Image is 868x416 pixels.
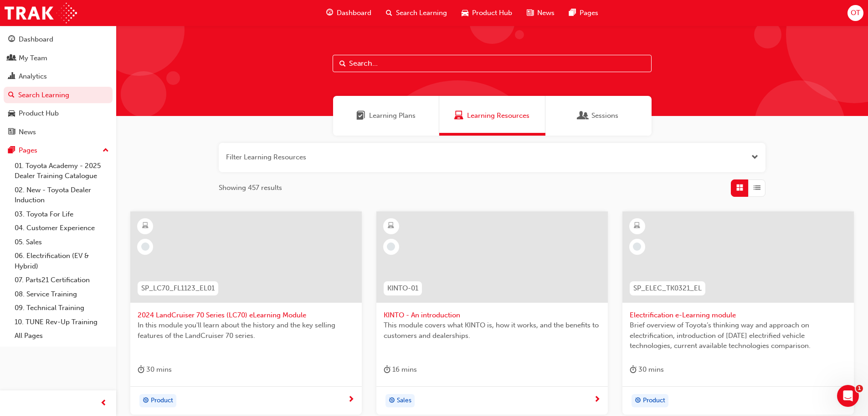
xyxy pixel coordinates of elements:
[397,395,411,406] span: Sales
[4,29,113,142] button: DashboardMy TeamAnalyticsSearch LearningProduct HubNews
[837,385,859,407] iframe: Intercom live chat
[634,220,640,232] span: learningResourceType_ELEARNING-icon
[454,111,463,121] span: Learning Resources
[562,4,606,22] a: pages-iconPages
[751,152,758,163] button: Open the filter
[11,249,113,273] a: 06. Electrification (EV & Hybrid)
[387,242,395,251] span: learningRecordVerb_NONE-icon
[138,364,144,375] span: duration-icon
[630,364,664,375] div: 30 mins
[5,3,77,23] img: Trak
[4,105,113,122] a: Product Hub
[389,395,395,407] span: target-icon
[537,8,555,18] span: News
[333,96,439,136] a: Learning PlansLearning Plans
[847,5,863,21] button: OT
[219,183,282,193] span: Showing 457 results
[454,4,519,22] a: car-iconProduct Hub
[326,7,333,19] span: guage-icon
[622,211,854,415] a: SP_ELEC_TK0321_ELElectrification e-Learning moduleBrief overview of Toyota’s thinking way and app...
[151,395,173,406] span: Product
[856,385,863,392] span: 1
[8,128,15,137] span: news-icon
[8,110,15,118] span: car-icon
[142,220,149,232] span: learningResourceType_ELEARNING-icon
[8,36,15,44] span: guage-icon
[11,207,113,221] a: 03. Toyota For Life
[337,8,371,18] span: Dashboard
[8,91,15,100] span: search-icon
[591,111,618,121] span: Sessions
[633,283,702,294] span: SP_ELEC_TK0321_EL
[103,145,109,157] span: up-icon
[379,4,454,22] a: search-iconSearch Learning
[635,395,641,407] span: target-icon
[339,58,346,69] span: Search
[467,111,529,121] span: Learning Resources
[579,111,588,121] span: Sessions
[8,147,15,155] span: pages-icon
[384,364,417,375] div: 16 mins
[462,7,468,19] span: car-icon
[8,73,15,81] span: chart-icon
[100,398,107,409] span: prev-icon
[19,71,47,82] div: Analytics
[388,220,394,232] span: learningResourceType_ELEARNING-icon
[580,8,598,18] span: Pages
[11,301,113,315] a: 09. Technical Training
[130,211,362,415] a: SP_LC70_FL1123_EL012024 LandCruiser 70 Series (LC70) eLearning ModuleIn this module you'll learn ...
[569,7,576,19] span: pages-icon
[138,320,354,341] span: In this module you'll learn about the history and the key selling features of the LandCruiser 70 ...
[4,142,113,159] button: Pages
[545,96,652,136] a: SessionsSessions
[11,329,113,343] a: All Pages
[630,310,847,321] span: Electrification e-Learning module
[754,183,760,193] span: List
[19,108,59,119] div: Product Hub
[369,111,416,121] span: Learning Plans
[11,235,113,249] a: 05. Sales
[851,8,860,18] span: OT
[527,7,534,19] span: news-icon
[736,183,743,193] span: Grid
[19,34,53,45] div: Dashboard
[630,364,637,375] span: duration-icon
[630,320,847,351] span: Brief overview of Toyota’s thinking way and approach on electrification, introduction of [DATE] e...
[19,53,47,63] div: My Team
[386,7,392,19] span: search-icon
[319,4,379,22] a: guage-iconDashboard
[519,4,562,22] a: news-iconNews
[4,87,113,104] a: Search Learning
[11,159,113,183] a: 01. Toyota Academy - 2025 Dealer Training Catalogue
[141,283,215,294] span: SP_LC70_FL1123_EL01
[348,396,354,404] span: next-icon
[356,111,365,121] span: Learning Plans
[8,54,15,63] span: people-icon
[4,68,113,85] a: Analytics
[11,273,113,287] a: 07. Parts21 Certification
[19,145,37,156] div: Pages
[384,364,390,375] span: duration-icon
[633,242,641,251] span: learningRecordVerb_NONE-icon
[11,287,113,301] a: 08. Service Training
[387,283,418,294] span: KINTO-01
[4,124,113,141] a: News
[19,127,36,137] div: News
[594,396,601,404] span: next-icon
[4,50,113,67] a: My Team
[138,310,354,321] span: 2024 LandCruiser 70 Series (LC70) eLearning Module
[376,211,608,415] a: KINTO-01KINTO - An introductionThis module covers what KINTO is, how it works, and the benefits t...
[4,31,113,48] a: Dashboard
[384,310,601,321] span: KINTO - An introduction
[396,8,447,18] span: Search Learning
[138,364,172,375] div: 30 mins
[141,242,149,251] span: learningRecordVerb_NONE-icon
[11,183,113,207] a: 02. New - Toyota Dealer Induction
[333,55,652,72] input: Search...
[11,315,113,329] a: 10. TUNE Rev-Up Training
[143,395,149,407] span: target-icon
[472,8,512,18] span: Product Hub
[384,320,601,341] span: This module covers what KINTO is, how it works, and the benefits to customers and dealerships.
